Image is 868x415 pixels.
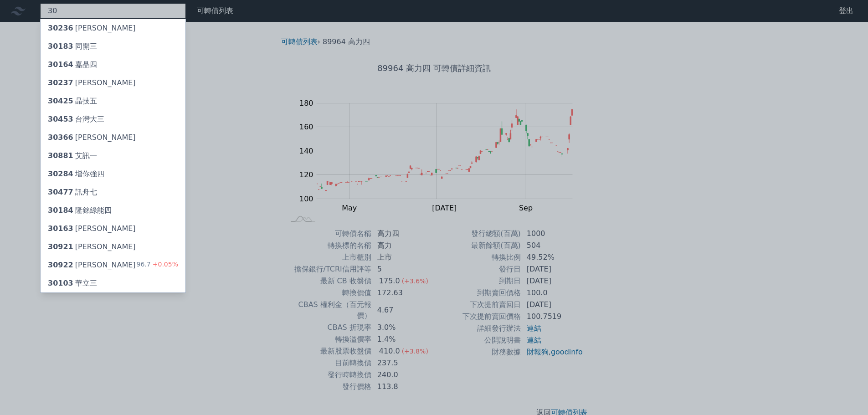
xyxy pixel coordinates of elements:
span: 30453 [48,115,73,123]
div: 96.7 [137,260,178,271]
span: 30284 [48,169,73,178]
a: 30164嘉晶四 [41,56,185,74]
a: 30183同開三 [41,37,185,56]
div: [PERSON_NAME] [48,241,136,252]
a: 30236[PERSON_NAME] [41,19,185,37]
div: 華立三 [48,278,97,289]
a: 30425晶技五 [41,92,185,110]
a: 30163[PERSON_NAME] [41,220,185,238]
a: 30453台灣大三 [41,110,185,128]
span: 30164 [48,60,73,69]
a: 30921[PERSON_NAME] [41,238,185,256]
span: 30922 [48,261,73,269]
span: 30103 [48,279,73,287]
a: 30366[PERSON_NAME] [41,128,185,147]
a: 30184隆銘綠能四 [41,201,185,220]
span: 30366 [48,133,73,142]
span: 30237 [48,78,73,87]
span: +0.05% [151,261,178,268]
span: 30477 [48,188,73,196]
a: 30881艾訊一 [41,147,185,165]
div: [PERSON_NAME] [48,223,136,234]
div: 晶技五 [48,96,97,107]
div: 嘉晶四 [48,59,97,70]
span: 30425 [48,97,73,105]
div: [PERSON_NAME] [48,260,136,271]
a: 30103華立三 [41,274,185,292]
span: 30236 [48,24,73,32]
div: 隆銘綠能四 [48,205,112,216]
div: [PERSON_NAME] [48,132,136,143]
a: 30477訊舟七 [41,183,185,201]
a: 30284增你強四 [41,165,185,183]
a: 30237[PERSON_NAME] [41,74,185,92]
div: 艾訊一 [48,150,97,161]
span: 30881 [48,151,73,160]
span: 30183 [48,42,73,51]
div: 增你強四 [48,169,104,179]
div: 台灣大三 [48,114,104,125]
div: [PERSON_NAME] [48,77,136,88]
span: 30163 [48,224,73,233]
div: 同開三 [48,41,97,52]
a: 30922[PERSON_NAME] 96.7+0.05% [41,256,185,274]
div: 訊舟七 [48,187,97,198]
span: 30921 [48,242,73,251]
div: [PERSON_NAME] [48,23,136,34]
span: 30184 [48,206,73,215]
